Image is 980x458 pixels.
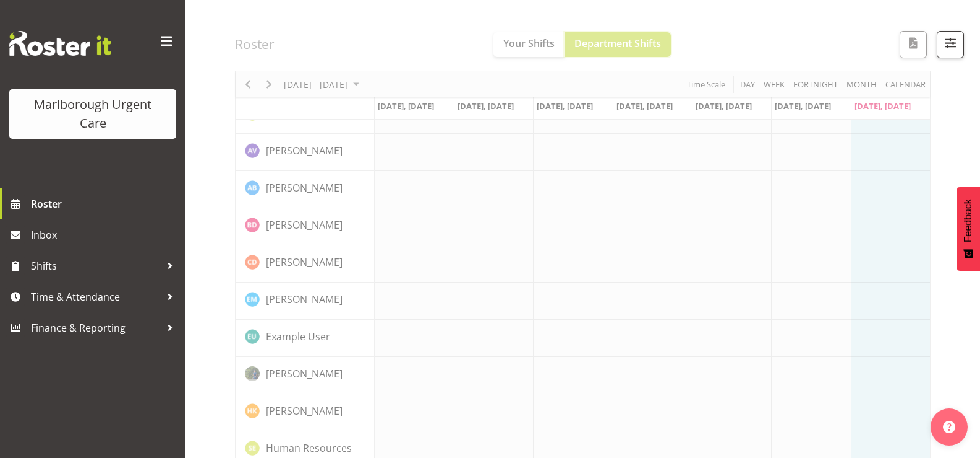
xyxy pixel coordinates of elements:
span: Inbox [31,226,179,244]
span: Feedback [963,199,974,242]
span: Roster [31,195,179,213]
span: Time & Attendance [31,288,161,306]
img: Rosterit website logo [9,31,111,56]
span: Shifts [31,257,161,275]
div: Marlborough Urgent Care [22,95,164,133]
span: Finance & Reporting [31,319,161,337]
button: Filter Shifts [937,31,964,58]
img: help-xxl-2.png [943,421,955,433]
button: Feedback - Show survey [957,187,980,271]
